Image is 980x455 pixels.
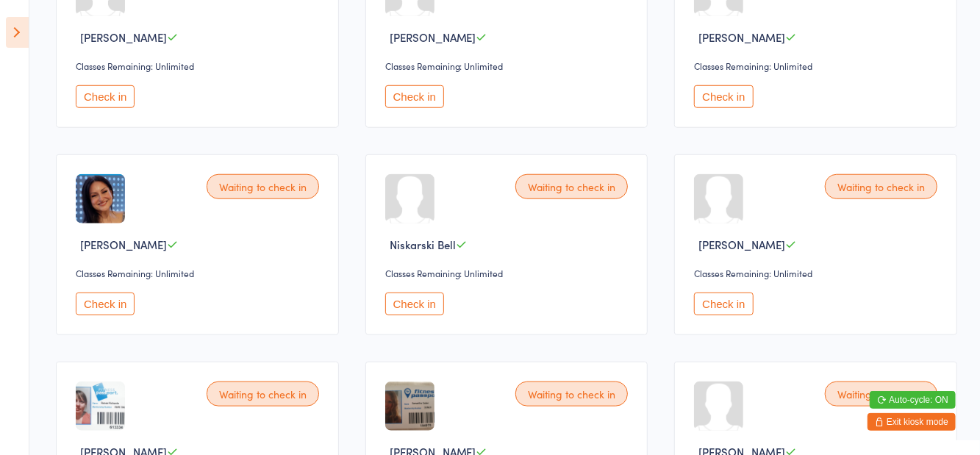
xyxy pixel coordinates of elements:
[694,293,753,315] button: Check in
[870,391,956,409] button: Auto-cycle: ON
[698,29,785,45] span: [PERSON_NAME]
[76,381,125,431] img: image1635126326.png
[390,29,476,45] span: [PERSON_NAME]
[694,85,753,108] button: Check in
[385,381,434,431] img: image1650745548.png
[825,381,937,406] div: Waiting to check in
[385,60,633,72] div: Classes Remaining: Unlimited
[76,267,323,279] div: Classes Remaining: Unlimited
[694,267,942,279] div: Classes Remaining: Unlimited
[76,60,323,72] div: Classes Remaining: Unlimited
[76,293,135,315] button: Check in
[76,174,125,223] img: image1732497625.png
[390,237,456,252] span: Niskarski Bell
[868,413,956,431] button: Exit kiosk mode
[515,381,628,406] div: Waiting to check in
[207,174,319,199] div: Waiting to check in
[80,237,167,252] span: [PERSON_NAME]
[385,267,633,279] div: Classes Remaining: Unlimited
[694,60,942,72] div: Classes Remaining: Unlimited
[76,85,135,108] button: Check in
[207,381,319,406] div: Waiting to check in
[80,29,167,45] span: [PERSON_NAME]
[825,174,937,199] div: Waiting to check in
[698,237,785,252] span: [PERSON_NAME]
[515,174,628,199] div: Waiting to check in
[385,293,444,315] button: Check in
[385,85,444,108] button: Check in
